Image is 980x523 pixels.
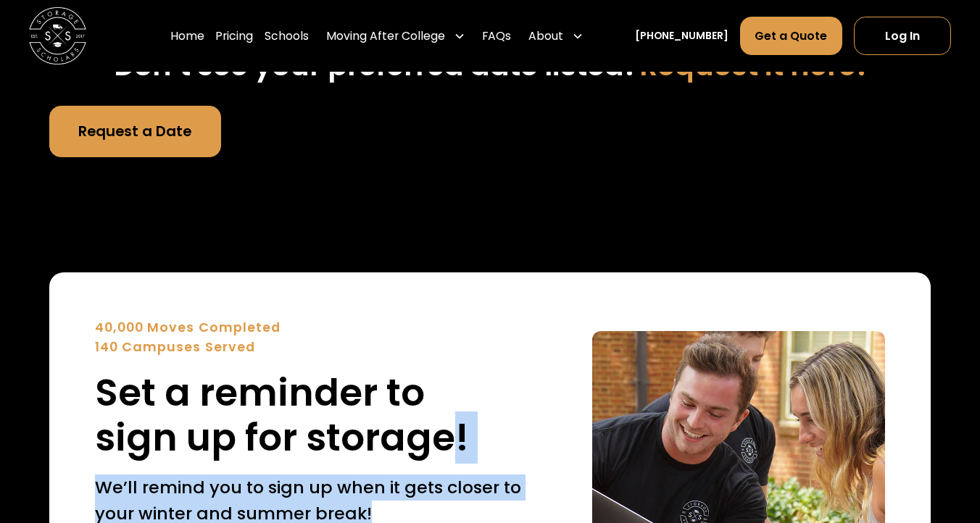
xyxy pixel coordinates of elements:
a: Schools [265,16,309,56]
img: Storage Scholars main logo [29,7,86,64]
div: 40,000 Moves Completed [95,318,535,338]
a: Home [170,16,204,56]
a: Get a Quote [740,17,843,55]
a: Request a Date [49,106,221,157]
a: FAQs [482,16,511,56]
a: home [29,7,86,64]
a: Log In [854,17,951,55]
div: About [523,16,589,56]
h2: Set a reminder to sign up for storage! [95,371,535,460]
h3: Don’t see your preferred date listed? [49,49,931,83]
div: 140 Campuses Served [95,338,535,357]
div: About [528,28,563,45]
a: Pricing [215,16,253,56]
div: Moving After College [326,28,445,45]
div: Moving After College [320,16,470,56]
a: [PHONE_NUMBER] [635,28,728,43]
